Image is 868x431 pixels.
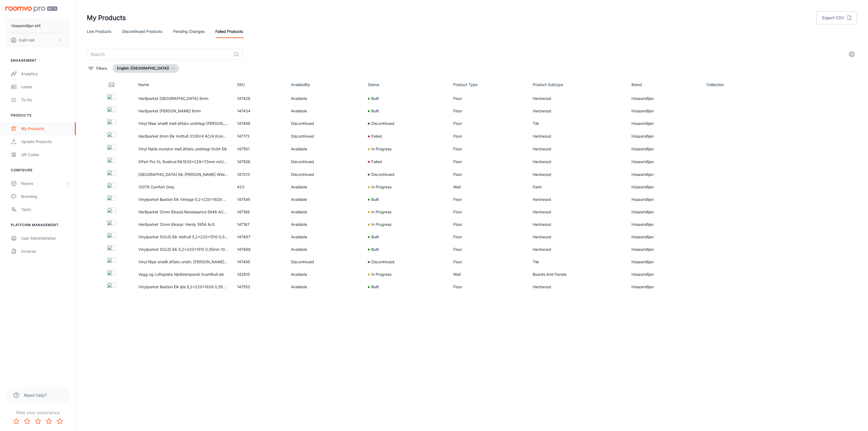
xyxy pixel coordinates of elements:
td: Floor [449,168,528,181]
td: 147687 [233,231,287,243]
p: Filters [96,65,107,71]
p: Vinylparket Bastion Eik ljós 5,2x220x1828 0,55mm 10351261 [138,284,228,290]
td: Húsasmiðjan [627,218,702,231]
button: Rate 1 star [11,416,22,427]
button: English ([GEOGRAPHIC_DATA]) [113,64,179,73]
td: 147498 [233,117,287,130]
th: Brand [627,77,702,92]
td: Tile [528,256,627,268]
input: Search [87,49,232,60]
button: settings [846,49,857,60]
div: Update Products [21,139,70,145]
p: Vegg og Loftaplata hljóðdempandi Svartlituð eik [138,271,228,277]
p: Daði Hall [19,37,34,43]
th: Product Type [449,77,528,92]
td: 147173 [233,130,287,143]
td: Available [287,243,364,256]
td: Floor [449,155,528,168]
td: Húsasmiðjan [627,92,702,105]
p: Vinylparket SOLID Eik Veðruð 5,2x220x1510 0,55mm [138,234,228,240]
td: 142615 [233,268,287,281]
td: Húsasmiðjan [627,256,702,268]
td: Floor [449,281,528,293]
div: Rooms [21,180,66,186]
td: Húsasmiðjan [627,117,702,130]
a: Live Products [87,25,111,38]
td: Hardwood [528,105,627,117]
td: Floor [449,117,528,130]
span: Need help? [24,392,47,398]
td: Available [287,231,364,243]
p: Built [371,246,379,252]
td: Hardwood [528,206,627,218]
p: Vínyl flísar smellt með áföstu undirlagi [PERSON_NAME] [PERSON_NAME] [PERSON_NAME] [138,121,228,126]
p: Built [371,197,379,202]
td: Discontinued [287,117,364,130]
p: Failed [371,133,382,139]
p: Harðparket [GEOGRAPHIC_DATA] 8mm [138,96,228,102]
td: 147168 [233,206,287,218]
td: Hardwood [528,155,627,168]
td: Discontinued [287,168,364,181]
td: Húsasmiðjan [627,268,702,281]
td: Tile [528,117,627,130]
td: Available [287,193,364,206]
p: Harðparket 8mm Eik Hvíttuð 3126V4 AC/4 Krono G5 [138,133,228,139]
td: Floor [449,143,528,155]
td: Húsasmiðjan [627,206,702,218]
td: 147428 [233,92,287,105]
td: Wall [449,181,528,193]
div: Analytics [21,71,70,77]
td: Hardwood [528,231,627,243]
svg: Thumbnail [108,81,115,88]
td: Wall [449,268,528,281]
td: Húsasmiðjan [627,130,702,143]
div: My Products [21,126,70,132]
th: Status [363,77,449,92]
button: Export CSV [816,11,857,24]
td: Húsasmiðjan [627,143,702,155]
td: Discontinued [287,130,364,143]
p: Húsasmiðjan ehf. [11,23,41,29]
div: Texts [21,207,70,213]
td: Available [287,143,364,155]
td: Floor [449,256,528,268]
td: 147495 [233,256,287,268]
td: Floor [449,92,528,105]
p: Discontinued [371,121,394,126]
td: Húsasmiðjan [627,231,702,243]
td: 147688 [233,243,287,256]
button: Daði Hall [5,33,70,47]
td: 147013 [233,168,287,181]
p: Built [371,234,379,240]
button: Rate 4 star [43,416,54,427]
td: Hardwood [528,193,627,206]
td: Floor [449,206,528,218]
td: Floor [449,130,528,143]
p: Harðparket [PERSON_NAME] 8mm [138,108,228,114]
td: Available [287,206,364,218]
td: Húsasmiðjan [627,281,702,293]
td: 147434 [233,105,287,117]
button: Húsasmiðjan ehf. [5,19,70,33]
td: Hardwood [528,218,627,231]
th: Collection [702,77,770,92]
td: Paint [528,181,627,193]
button: Rate 5 star [54,416,65,427]
p: Harðparket 12mm Eikarpl.Renaissance 5948 AC5 Krono [138,209,228,215]
td: Hardwood [528,92,627,105]
td: Húsasmiðjan [627,105,702,117]
td: 423 [233,181,287,193]
div: User Administration [21,235,70,241]
td: Available [287,92,364,105]
p: Vínyl fiskib.munstur með áföstu undirlagi Svört Eik [138,146,228,152]
p: In Progress [371,271,391,277]
p: In Progress [371,146,391,152]
a: Pending Changes [173,25,205,38]
div: Invoices [21,248,70,254]
p: Built [371,284,379,290]
p: Discontinued [371,172,394,178]
p: 12078 Comfort Grey [138,184,228,190]
div: Branding [21,194,70,199]
td: Floor [449,231,528,243]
